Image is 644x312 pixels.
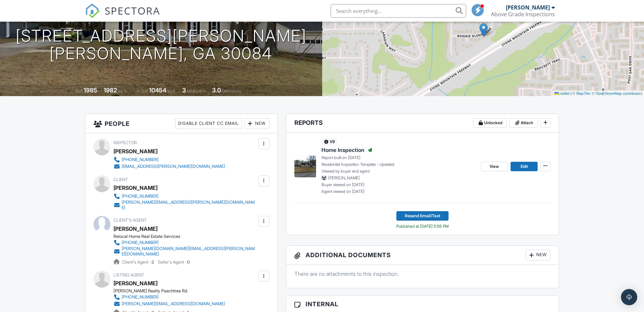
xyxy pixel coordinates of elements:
[491,11,555,18] div: Above Grade Inspections
[570,91,572,95] span: |
[122,294,159,300] div: [PHONE_NUMBER]
[113,246,257,257] a: [PERSON_NAME][DOMAIN_NAME][EMAIL_ADDRESS][PERSON_NAME][DOMAIN_NAME]
[245,118,269,129] div: New
[187,260,190,265] strong: 0
[113,288,230,294] div: [PERSON_NAME] Realty Peachtree Rd.
[479,23,488,37] img: Marker
[113,177,128,182] span: Client
[84,87,97,94] div: 1985
[554,91,569,95] a: Leaflet
[122,164,225,169] div: [EMAIL_ADDRESS][PERSON_NAME][DOMAIN_NAME]
[85,114,277,133] h3: People
[506,4,550,11] div: [PERSON_NAME]
[113,239,257,246] a: [PHONE_NUMBER]
[122,246,257,257] div: [PERSON_NAME][DOMAIN_NAME][EMAIL_ADDRESS][PERSON_NAME][DOMAIN_NAME]
[118,88,127,93] span: sq. ft.
[212,87,221,94] div: 3.0
[182,87,186,94] div: 3
[149,87,166,94] div: 10454
[113,163,225,170] a: [EMAIL_ADDRESS][PERSON_NAME][DOMAIN_NAME]
[113,146,158,156] div: [PERSON_NAME]
[113,140,137,145] span: Inspector
[122,194,159,199] div: [PHONE_NUMBER]
[104,87,117,94] div: 1982
[113,294,225,300] a: [PHONE_NUMBER]
[113,272,144,277] span: Listing Agent
[331,4,466,18] input: Search everything...
[113,183,158,193] div: [PERSON_NAME]
[122,301,225,307] div: [PERSON_NAME][EMAIL_ADDRESS][DOMAIN_NAME]
[113,224,158,234] a: [PERSON_NAME]
[122,157,159,162] div: [PHONE_NUMBER]
[113,156,225,163] a: [PHONE_NUMBER]
[222,88,241,93] span: bathrooms
[113,200,257,210] a: [PERSON_NAME][EMAIL_ADDRESS][PERSON_NAME][DOMAIN_NAME]
[122,260,155,265] span: Client's Agent -
[286,246,559,265] h3: Additional Documents
[113,278,158,288] a: [PERSON_NAME]
[105,3,160,18] span: SPECTORA
[621,289,637,305] div: Open Intercom Messenger
[573,91,591,95] a: © MapTiler
[85,9,160,23] a: SPECTORA
[85,3,100,18] img: The Best Home Inspection Software - Spectora
[113,234,262,239] div: Relocal Home Real Estate Services
[175,118,242,129] div: Disable Client CC Email
[113,193,257,200] a: [PHONE_NUMBER]
[113,218,147,223] span: Client's Agent
[134,88,148,93] span: Lot Size
[187,88,206,93] span: bedrooms
[113,300,225,307] a: [PERSON_NAME][EMAIL_ADDRESS][DOMAIN_NAME]
[16,27,307,63] h1: [STREET_ADDRESS][PERSON_NAME] [PERSON_NAME], GA 30084
[158,260,190,265] span: Seller's Agent -
[526,250,550,261] div: New
[122,200,257,210] div: [PERSON_NAME][EMAIL_ADDRESS][PERSON_NAME][DOMAIN_NAME]
[294,270,551,277] p: There are no attachments to this inspection.
[75,88,83,93] span: Built
[122,240,159,245] div: [PHONE_NUMBER]
[151,260,154,265] strong: 2
[167,88,176,93] span: sq.ft.
[592,91,642,95] a: © OpenStreetMap contributors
